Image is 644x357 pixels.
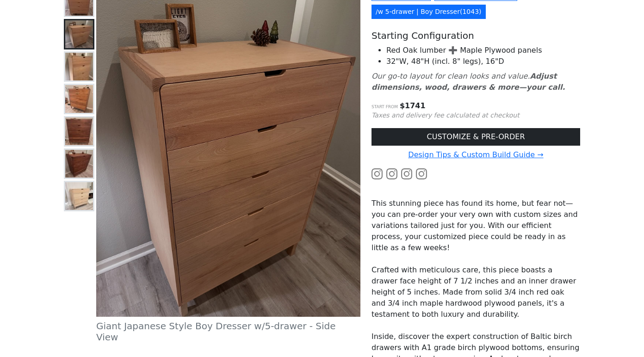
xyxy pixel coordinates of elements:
[65,85,93,113] img: Giant Cherry Japanese Style Boy Dresser w/5-drawer - Vertical
[386,56,580,67] li: 32"W, 48"H (incl. 8" legs), 16"D
[96,320,360,343] h5: Giant Japanese Style Boy Dresser w/5-drawer - Side View
[372,128,580,146] a: CUSTOMIZE & PRE-ORDER
[386,169,397,178] a: Watch the build video or pictures on Instagram
[408,150,543,159] a: Design Tips & Custom Build Guide →
[372,105,398,109] small: Start from
[372,198,580,253] p: This stunning piece has found its home, but fear not—you can pre-order your very own with custom ...
[400,101,426,110] span: $ 1741
[65,20,93,48] img: Giant Japanese Style Boy Dresser w/5-drawer - Side View
[65,150,93,178] img: Giant Walnut Japanese Style Boy Dresser w/5-drawer - Side
[416,169,427,178] a: Watch the build video or pictures on Instagram
[372,169,383,178] a: Watch the build video or pictures on Instagram
[401,169,412,178] a: Watch the build video or pictures on Instagram
[372,30,580,41] h5: Starting Configuration
[372,5,486,19] a: /w 5-drawer | Boy Dresser(1043)
[65,117,93,145] img: Giant Walnut Japanese Style Boy Dresser w/5-drawer - Front
[372,265,580,320] p: Crafted with meticulous care, this piece boasts a drawer face height of 7 1/2 inches and an inner...
[372,111,520,119] small: Taxes and delivery fee calculated at checkout
[65,53,93,80] img: Giant Japanese Style Boy Dresser w/5-drawer - Landscape
[372,72,565,92] i: Our go-to layout for clean looks and value.
[386,45,580,56] li: Red Oak lumber ➕ Maple Plywood panels
[65,182,93,210] img: Japanese-style Maple Boy Dresser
